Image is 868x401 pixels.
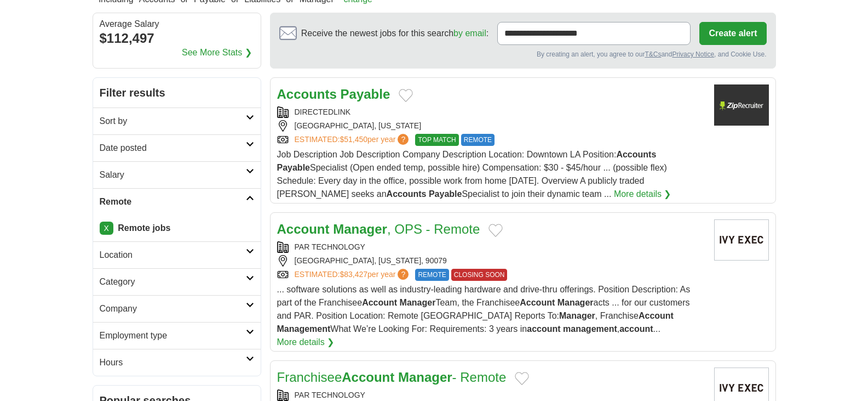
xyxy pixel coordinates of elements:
strong: Account [520,298,555,307]
a: Sort by [93,108,261,134]
h2: Date posted [100,142,246,155]
strong: Account [342,370,394,385]
div: DIRECTEDLINK [277,106,705,118]
div: [GEOGRAPHIC_DATA], [US_STATE] [277,120,705,132]
a: More details ❯ [277,336,335,349]
div: $112,497 [100,29,254,48]
a: Employment type [93,322,261,349]
strong: Manager [557,298,594,307]
span: ? [398,134,409,145]
a: Location [93,241,261,268]
a: X [100,222,113,235]
h2: Employment type [100,329,246,342]
span: ? [398,269,409,280]
h2: Location [100,248,246,262]
img: Company logo [714,219,769,261]
strong: Payable [429,189,462,199]
h2: Salary [100,168,246,182]
a: Privacy Notice [672,50,714,58]
div: [GEOGRAPHIC_DATA], [US_STATE], 90079 [277,255,705,267]
a: Category [93,268,261,295]
a: by email [453,29,486,38]
a: ESTIMATED:$51,450per year? [295,134,411,146]
strong: Accounts [277,87,337,101]
a: Salary [93,161,261,188]
strong: Remote jobs [118,223,170,233]
strong: Accounts [616,150,656,159]
a: ESTIMATED:$83,427per year? [295,269,411,281]
div: Average Salary [100,20,254,29]
strong: account [527,324,560,334]
strong: account [619,324,653,334]
a: Remote [93,188,261,215]
strong: Account [639,311,674,320]
strong: Payable [277,163,310,172]
a: Account Manager, OPS - Remote [277,222,480,236]
strong: Payable [341,87,390,101]
div: PAR TECHNOLOGY [277,241,705,253]
h2: Company [100,302,246,315]
span: Job Description Job Description Company Description Location: Downtown LA Position: Specialist (O... [277,150,667,199]
h2: Filter results [93,78,261,108]
span: CLOSING SOON [451,269,508,281]
span: Receive the newest jobs for this search : [301,27,488,40]
button: Create alert [699,22,766,45]
span: REMOTE [415,269,449,281]
h2: Category [100,275,246,289]
a: More details ❯ [614,188,671,201]
span: TOP MATCH [415,134,458,146]
strong: Manager [400,298,436,307]
button: Add to favorite jobs [399,89,413,102]
strong: Management [277,324,331,334]
a: Accounts Payable [277,87,390,101]
h2: Sort by [100,115,246,128]
span: REMOTE [461,134,495,146]
strong: Manager [333,222,387,236]
strong: Accounts [387,189,427,199]
strong: Manager [398,370,452,385]
button: Add to favorite jobs [515,372,529,385]
a: T&Cs [645,50,661,58]
button: Add to favorite jobs [488,224,503,237]
strong: Account [277,222,330,236]
img: Company logo [714,84,769,126]
h2: Hours [100,356,246,369]
strong: management [563,324,617,334]
h2: Remote [100,195,246,208]
span: ... software solutions as well as industry-leading hardware and drive-thru offerings. Position De... [277,285,691,334]
strong: Account [362,298,397,307]
a: Company [93,295,261,322]
strong: Manager [559,311,595,320]
span: $51,450 [340,135,367,144]
div: PAR TECHNOLOGY [277,389,705,401]
a: FranchiseeAccount Manager- Remote [277,370,507,385]
a: Hours [93,349,261,376]
a: Date posted [93,134,261,161]
div: By creating an alert, you agree to our and , and Cookie Use. [279,49,767,59]
a: See More Stats ❯ [182,46,252,59]
span: $83,427 [340,270,367,279]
